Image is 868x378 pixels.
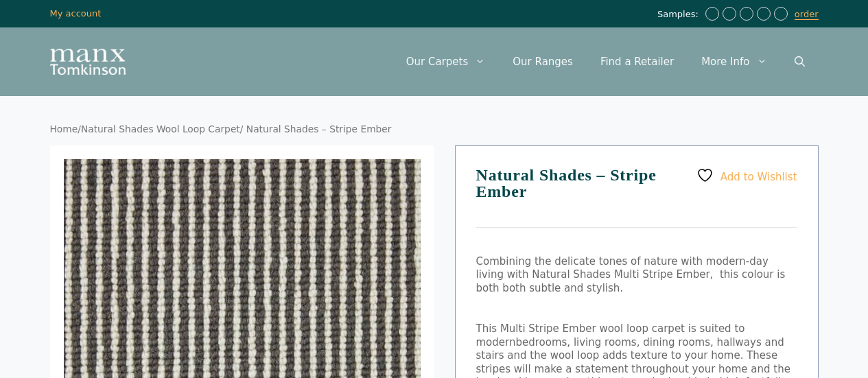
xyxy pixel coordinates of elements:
img: Manx Tomkinson [50,49,126,75]
a: My account [50,8,102,19]
a: Open Search Bar [781,41,819,82]
a: More Info [688,41,780,82]
span: This Multi Stripe Ember wool loop carpet is suited to modern [476,322,745,349]
a: Natural Shades Wool Loop Carpet [81,123,240,134]
a: order [795,9,819,20]
a: Our Carpets [392,41,500,82]
h1: Natural Shades – Stripe Ember [476,167,797,228]
span: Samples: [657,9,702,21]
a: Our Ranges [499,41,587,82]
a: Home [50,123,78,134]
span: Combining the delicate tones of nature with modern-day living with Natural Shades Multi Stripe Em... [476,255,786,294]
span: Add to Wishlist [720,170,797,182]
nav: Breadcrumb [50,123,819,136]
a: Add to Wishlist [696,167,797,184]
nav: Primary [392,41,819,82]
a: Find a Retailer [587,41,688,82]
